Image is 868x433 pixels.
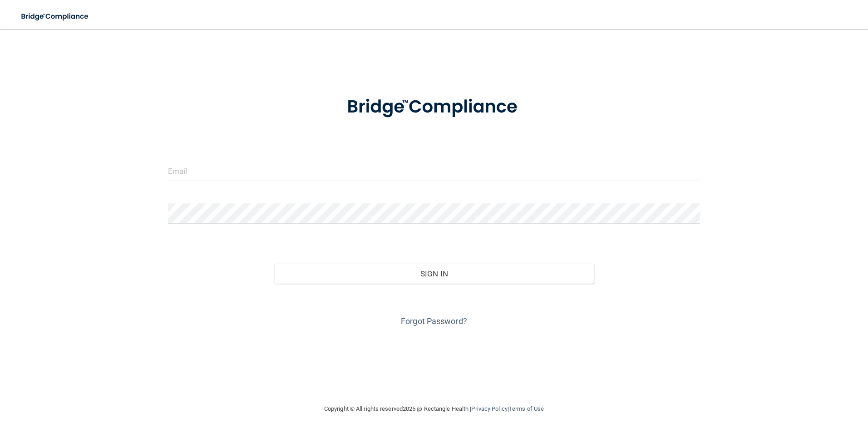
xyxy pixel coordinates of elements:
[401,316,467,326] a: Forgot Password?
[471,405,507,412] a: Privacy Policy
[168,161,700,181] input: Email
[328,84,540,131] img: bridge_compliance_login_screen.278c3ca4.svg
[268,394,600,423] div: Copyright © All rights reserved 2025 @ Rectangle Health | |
[274,264,594,284] button: Sign In
[14,7,97,26] img: bridge_compliance_login_screen.278c3ca4.svg
[509,405,544,412] a: Terms of Use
